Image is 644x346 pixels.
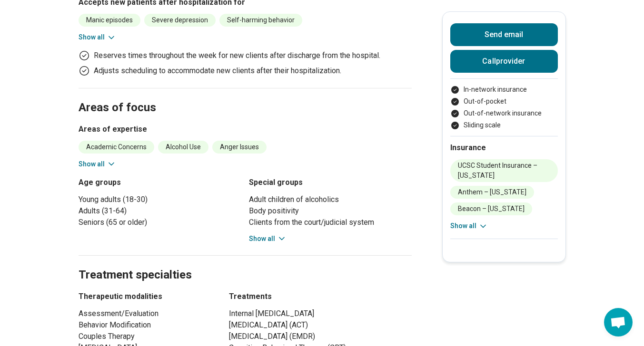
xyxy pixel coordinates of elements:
p: Adjusts scheduling to accommodate new clients after their hospitalization. [94,65,341,77]
button: Callprovider [450,50,558,73]
ul: Payment options [450,85,558,130]
button: Show all [79,159,116,169]
button: Show all [450,221,488,231]
li: In-network insurance [450,85,558,95]
h3: Areas of expertise [79,124,412,135]
li: Internal [MEDICAL_DATA] [229,308,412,319]
h3: Treatments [229,291,412,302]
li: Behavior Modification [79,319,212,331]
li: Self-harming behavior [219,14,302,27]
li: Anthem – [US_STATE] [450,186,534,199]
h3: Therapeutic modalities [79,291,212,302]
h3: Age groups [79,177,241,188]
li: Severe depression [144,14,216,27]
li: [MEDICAL_DATA] (EMDR) [229,331,412,342]
li: Beacon – [US_STATE] [450,202,532,215]
li: Couples Therapy [79,331,212,342]
button: Show all [79,32,116,42]
li: Alcohol Use [158,141,208,154]
li: UCSC Student Insurance – [US_STATE] [450,159,558,182]
li: Adults (31-64) [79,205,241,217]
div: Open chat [604,308,633,336]
h3: Special groups [249,177,412,188]
li: Assessment/Evaluation [79,308,212,319]
li: [MEDICAL_DATA] (ACT) [229,319,412,331]
li: Young adults (18-30) [79,194,241,205]
h2: Areas of focus [79,77,412,116]
h2: Treatment specialties [79,244,412,283]
li: Out-of-network insurance [450,108,558,118]
button: Send email [450,23,558,46]
li: Anger Issues [212,141,267,154]
li: Manic episodes [79,14,140,27]
li: Seniors (65 or older) [79,217,241,228]
li: Out-of-pocket [450,96,558,106]
li: Body positivity [249,205,412,217]
p: Reserves times throughout the week for new clients after discharge from the hospital. [94,50,380,61]
li: Academic Concerns [79,141,154,154]
li: Sliding scale [450,120,558,130]
button: Show all [249,234,287,244]
li: Clients from the court/judicial system [249,217,412,228]
h2: Insurance [450,142,558,154]
li: Adult children of alcoholics [249,194,412,205]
